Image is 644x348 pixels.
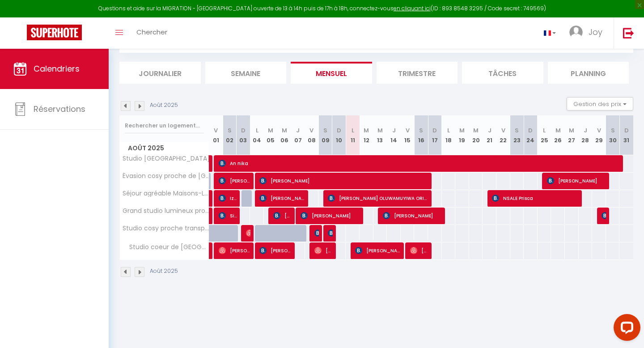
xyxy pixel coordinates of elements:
abbr: V [501,126,505,135]
th: 21 [483,115,496,155]
a: Chercher [130,17,174,49]
abbr: M [268,126,273,135]
th: 27 [565,115,579,155]
p: Août 2025 [150,101,178,110]
li: Mensuel [291,62,372,84]
span: Grand studio lumineux proche RER C [121,208,211,214]
th: 04 [250,115,264,155]
th: 14 [387,115,401,155]
th: 10 [332,115,346,155]
th: 15 [401,115,415,155]
th: 17 [428,115,442,155]
th: 05 [264,115,278,155]
th: 01 [209,115,223,155]
abbr: M [364,126,369,135]
li: Journalier [119,62,201,84]
abbr: D [432,126,437,135]
li: Semaine [205,62,287,84]
th: 13 [373,115,387,155]
span: Joy [589,26,602,38]
p: Août 2025 [150,267,178,276]
th: 03 [237,115,250,155]
a: en cliquant ici [394,4,431,12]
a: ... Joy [563,17,614,49]
th: 29 [592,115,606,155]
li: Planning [548,62,629,84]
a: [PERSON_NAME] [209,190,214,207]
th: 28 [579,115,593,155]
abbr: L [447,126,450,135]
th: 31 [619,115,633,155]
abbr: M [459,126,465,135]
span: [PERSON_NAME] [383,207,443,224]
span: Évasion cosy proche de [GEOGRAPHIC_DATA] [121,173,211,179]
span: Compagnie Choryphée [602,207,606,224]
th: 11 [346,115,360,155]
abbr: M [569,126,574,135]
span: [PERSON_NAME] [410,242,428,259]
span: [PERSON_NAME] [301,207,360,224]
abbr: S [611,126,615,135]
span: Séjour agréable Maisons-Laffitte [121,190,211,197]
iframe: LiveChat chat widget [606,310,644,348]
th: 09 [318,115,332,155]
abbr: L [352,126,354,135]
span: Izak Yourhi [219,190,237,207]
img: Super Booking [27,25,82,40]
abbr: M [555,126,561,135]
abbr: L [256,126,258,135]
span: [PERSON_NAME] [246,225,250,242]
span: [PERSON_NAME] [259,190,305,207]
li: Tâches [462,62,543,84]
span: [PERSON_NAME] [219,242,251,259]
abbr: M [377,126,383,135]
abbr: M [282,126,287,135]
span: Chercher [136,27,167,37]
abbr: S [515,126,519,135]
abbr: J [392,126,396,135]
abbr: V [597,126,601,135]
abbr: D [624,126,629,135]
abbr: V [309,126,314,135]
span: [PERSON_NAME] [219,172,251,189]
span: Studio cosy proche transports [121,225,211,232]
th: 23 [510,115,524,155]
span: [PERSON_NAME] Et [314,242,333,259]
span: NSALE Prisca [492,190,580,207]
input: Rechercher un logement... [125,118,204,134]
abbr: V [214,126,218,135]
img: logout [623,27,634,38]
span: [PERSON_NAME] OLUWAMUYIWA ORIMOLOYE [328,190,429,207]
th: 08 [305,115,319,155]
abbr: L [543,126,546,135]
abbr: J [584,126,587,135]
th: 24 [524,115,538,155]
abbr: V [406,126,410,135]
span: Studio [GEOGRAPHIC_DATA] [121,155,210,162]
img: ... [569,25,583,39]
abbr: M [473,126,479,135]
th: 26 [551,115,565,155]
th: 16 [414,115,428,155]
span: [PERSON_NAME] [328,225,332,242]
span: Calendriers [34,63,80,74]
abbr: S [419,126,423,135]
span: Sinezia [PERSON_NAME] [219,207,237,224]
span: [PERSON_NAME] [355,242,401,259]
span: Réservations [34,103,85,115]
span: [PERSON_NAME] [547,172,607,189]
th: 20 [469,115,483,155]
span: [PERSON_NAME] [259,242,292,259]
abbr: J [296,126,300,135]
span: Studio coeur de [GEOGRAPHIC_DATA] 13e [121,242,211,252]
li: Trimestre [377,62,458,84]
th: 25 [538,115,551,155]
button: Gestion des prix [567,97,633,110]
span: [PERSON_NAME] [314,225,319,242]
abbr: S [323,126,327,135]
abbr: J [488,126,491,135]
th: 12 [360,115,373,155]
th: 07 [291,115,305,155]
abbr: S [228,126,232,135]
